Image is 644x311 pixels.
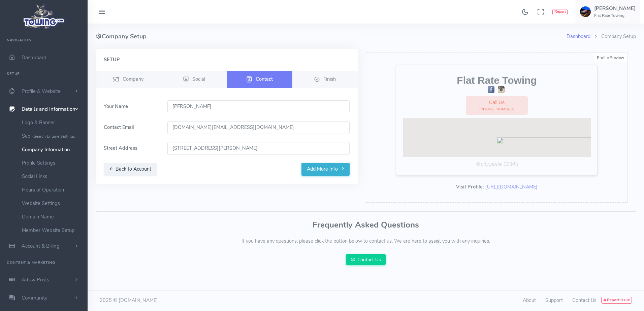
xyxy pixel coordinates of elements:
[490,161,502,167] i: state
[572,297,597,304] a: Contact Us
[17,223,88,237] a: Member Website Setup
[567,33,590,40] a: Dashboard
[456,183,484,190] b: Visit Profile:
[17,116,88,129] a: Logo & Banner
[17,143,88,156] a: Company Information
[96,220,636,229] h3: Frequently Asked Questions
[17,170,88,183] a: Social Links
[545,297,563,304] a: Support
[100,142,163,155] label: Street Address
[96,24,567,49] h4: Company Setup
[22,276,49,283] span: Ads & Posts
[301,163,350,176] button: Add More Info
[22,54,46,61] span: Dashboard
[503,161,518,167] i: 12345
[485,183,538,190] a: [URL][DOMAIN_NAME]
[590,33,636,40] li: Company Setup
[104,163,157,176] button: Back to Account
[22,295,47,301] span: Community
[96,297,366,304] div: 2025 © [DOMAIN_NAME]
[481,161,489,167] i: city
[104,57,350,63] h4: Setup
[601,297,632,304] button: Report Issue
[96,238,636,245] p: If you have any questions, please click the button below to contact us. We are here to assist you...
[466,96,528,115] a: Call Us[PHONE_NUMBER]
[403,75,591,86] h2: Flat Rate Towing
[17,183,88,197] a: Hours of Operation
[123,75,143,82] span: Company
[593,53,627,62] div: Profile Preview
[100,121,163,134] label: Contact Email
[346,254,386,265] a: Contact Us
[594,13,636,18] h6: Flat Rate Towing
[256,75,273,82] span: Contact
[523,297,536,304] a: About
[17,210,88,223] a: Domain Name
[403,160,591,168] div: ,
[100,100,163,113] label: Your Name
[552,9,568,15] button: Report
[22,243,60,249] span: Account & Billing
[21,2,67,31] img: logo
[22,88,61,95] span: Profile & Website
[323,75,336,82] span: Finish
[479,106,514,112] span: [PHONE_NUMBER]
[17,156,88,170] a: Profile Settings
[594,6,636,11] h5: [PERSON_NAME]
[17,129,88,143] a: Seo -Search Engine Settings
[192,75,205,82] span: Social
[34,134,75,139] small: Search Engine Settings
[22,106,75,113] span: Details and Information
[17,197,88,210] a: Website Settings
[580,6,591,17] img: user-image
